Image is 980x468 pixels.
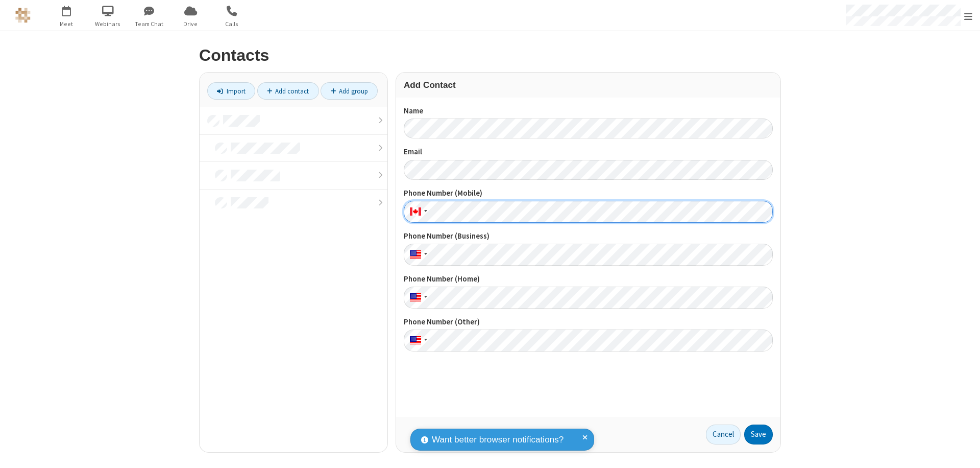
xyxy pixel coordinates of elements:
label: Email [404,146,773,158]
h2: Contacts [199,46,781,64]
label: Phone Number (Home) [404,273,773,285]
div: United States: + 1 [404,330,430,352]
label: Name [404,105,773,117]
button: Save [744,425,773,445]
a: Add contact [257,82,319,100]
div: United States: + 1 [404,287,430,309]
span: Want better browser notifications? [432,433,563,447]
span: Webinars [89,19,127,29]
img: QA Selenium DO NOT DELETE OR CHANGE [15,8,31,23]
h3: Add Contact [404,80,773,90]
span: Meet [47,19,86,29]
label: Phone Number (Mobile) [404,188,773,199]
span: Team Chat [130,19,168,29]
span: Drive [171,19,210,29]
a: Import [207,82,255,100]
div: Canada: + 1 [404,201,430,223]
label: Phone Number (Other) [404,316,773,328]
a: Add group [321,82,378,100]
a: Cancel [706,425,741,445]
span: Calls [213,19,251,29]
div: United States: + 1 [404,244,430,266]
label: Phone Number (Business) [404,230,773,242]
